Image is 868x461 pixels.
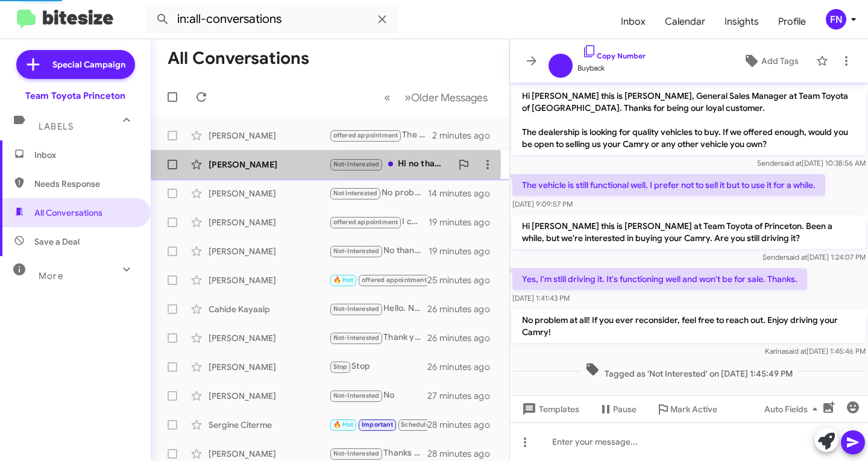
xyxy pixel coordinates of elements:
div: Hello. No not at the moment. [329,302,427,316]
div: [PERSON_NAME] [209,274,329,286]
span: Add Tags [761,50,799,72]
div: 26 minutes ago [427,332,500,344]
a: Calendar [655,4,715,39]
div: No [329,389,427,403]
span: Older Messages [411,91,488,104]
span: [DATE] 1:41:43 PM [512,293,570,303]
p: Hi [PERSON_NAME] this is [PERSON_NAME] at Team Toyota of Princeton. Been a while, but we're inter... [512,215,866,249]
span: Mark Active [670,398,717,420]
span: Save a Deal [34,236,80,248]
a: Special Campaign [16,50,135,79]
div: No problem at all! If you ever reconsider, feel free to reach out. Enjoy driving your Camry! [329,186,428,200]
div: [PERSON_NAME] [209,332,329,344]
div: Sergine Citerme [209,419,329,431]
div: 26 minutes ago [427,303,500,315]
span: Not-Interested [333,247,380,255]
div: [PERSON_NAME] [209,245,329,257]
div: [PERSON_NAME] [209,187,329,199]
span: Stop [333,363,348,371]
span: Sender [DATE] 1:24:07 PM [763,252,866,262]
a: Insights [715,4,769,39]
span: Not-Interested [333,334,380,342]
div: [PERSON_NAME] [209,158,329,171]
span: « [384,90,391,105]
p: Yes, I'm still driving it. It's functioning well and won't be for sale. Thanks. [512,268,807,290]
div: Cahide Kayaalp [209,303,329,315]
div: 19 minutes ago [429,216,500,228]
a: Copy Number [582,51,646,60]
a: Profile [769,4,816,39]
span: [DATE] 9:09:57 PM [512,199,573,209]
div: [PERSON_NAME] [209,361,329,373]
span: said at [785,347,807,356]
span: 🔥 Hot [333,276,354,284]
button: FN [816,9,855,30]
div: [PERSON_NAME] [209,216,329,228]
span: said at [781,158,802,168]
nav: Page navigation example [377,85,495,110]
span: Buyback [577,62,646,74]
div: Team Toyota Princeton [25,90,125,102]
div: Hi no thanks [329,157,451,171]
div: 28 minutes ago [427,419,500,431]
span: More [39,271,63,281]
span: Not-Interested [333,305,380,313]
span: Scheduled an appointment [401,421,485,428]
span: Inbox [34,149,137,161]
span: All Conversations [34,207,102,219]
a: Inbox [611,4,655,39]
span: Special Campaign [52,58,125,71]
div: 27 minutes ago [427,390,500,402]
span: Not-Interested [333,160,380,168]
button: Add Tags [730,50,810,72]
span: Not-Interested [333,392,380,400]
div: That's great to hear! If you're considering selling, let's book an appointment to evaluate your C... [329,418,427,431]
div: 28 minutes ago [427,448,500,460]
span: 🔥 Hot [333,421,354,428]
input: Search [146,5,399,34]
span: Not Interested [333,189,378,197]
span: Important [362,421,393,428]
div: I can't provide details on specific vehicles, but we could discuss buying your Camry first. Would... [329,215,429,229]
div: [PERSON_NAME] [209,390,329,402]
div: The VIP appraisal event is ongoing, but it's best to book an appointment soon to secure the best ... [329,128,432,142]
span: Templates [520,398,579,420]
span: offered appointment [362,276,427,284]
p: Hi [PERSON_NAME] this is [PERSON_NAME], General Sales Manager at Team Toyota of [GEOGRAPHIC_DATA]... [512,85,866,155]
button: Auto Fields [755,398,832,420]
p: The vehicle is still functional well. I prefer not to sell it but to use it for a while. [512,174,825,196]
div: No thanks [329,244,429,258]
span: » [404,90,411,105]
button: Mark Active [646,398,727,420]
span: offered appointment [333,131,398,139]
span: offered appointment [333,218,398,226]
div: 19 minutes ago [429,245,500,257]
div: 2 minutes ago [432,130,500,142]
span: Auto Fields [764,398,822,420]
div: That's perfectly fine! We can schedule an appointment for November. Just let me know your preferr... [329,273,427,287]
div: 25 minutes ago [427,274,500,286]
span: Pause [613,398,637,420]
div: FN [826,9,846,30]
span: Karina [DATE] 1:45:46 PM [765,347,866,356]
div: Stop [329,360,427,374]
button: Templates [510,398,589,420]
p: No problem at all! If you ever reconsider, feel free to reach out. Enjoy driving your Camry! [512,309,866,343]
span: Not-Interested [333,450,380,457]
h1: All Conversations [168,49,309,68]
button: Pause [589,398,646,420]
div: Thanks for the offer but I'm not interested, I also live in [US_STATE] now [329,447,427,460]
div: 14 minutes ago [428,187,500,199]
span: Needs Response [34,178,137,190]
div: Thank you for reaching out about the Corolla Hatchback. Please be advised that I no longer own it. [329,331,427,345]
span: Sender [DATE] 10:38:56 AM [757,158,866,168]
div: [PERSON_NAME] [209,130,329,142]
div: 26 minutes ago [427,361,500,373]
span: said at [786,252,807,262]
button: Previous [377,85,398,110]
div: [PERSON_NAME] [209,448,329,460]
